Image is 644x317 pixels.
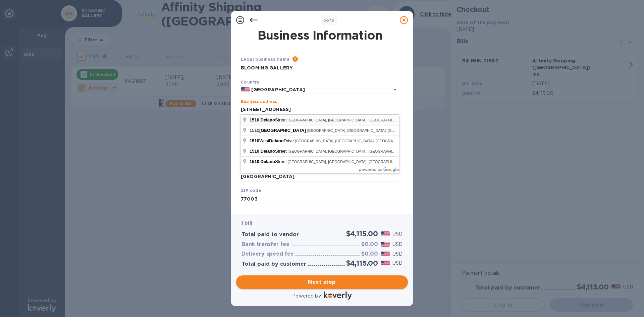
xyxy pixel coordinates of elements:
b: of 3 [323,18,334,23]
span: 1510 [250,117,259,122]
button: Open [390,85,400,94]
span: Street [250,149,288,154]
b: 1 bill [241,220,252,226]
p: USD [392,230,402,237]
span: [GEOGRAPHIC_DATA], [GEOGRAPHIC_DATA], [GEOGRAPHIC_DATA] [288,149,407,153]
img: USD [381,261,390,265]
img: USD [381,252,390,256]
img: US [241,87,250,92]
h3: Bank transfer fee [241,241,289,248]
span: Delano [261,117,275,122]
span: [GEOGRAPHIC_DATA], [GEOGRAPHIC_DATA], [GEOGRAPHIC_DATA] [307,128,426,133]
h3: Total paid to vendor [241,231,299,238]
h3: $0.00 [361,241,378,248]
span: [GEOGRAPHIC_DATA], [GEOGRAPHIC_DATA], [GEOGRAPHIC_DATA] [288,118,407,122]
span: Delano [269,138,283,143]
h3: Total paid by customer [241,261,306,267]
span: 1510 [250,138,259,143]
span: [GEOGRAPHIC_DATA] [259,128,306,133]
span: [GEOGRAPHIC_DATA], [GEOGRAPHIC_DATA], [GEOGRAPHIC_DATA] [288,160,407,164]
span: Street [250,117,288,122]
input: Enter address [241,105,399,115]
img: USD [381,242,390,247]
p: USD [392,241,402,248]
input: Select country [250,86,380,94]
input: Enter state [241,172,399,182]
span: 1510 [250,149,259,154]
p: USD [392,251,402,258]
span: Delano [261,149,275,154]
img: USD [381,231,390,236]
span: [GEOGRAPHIC_DATA], [GEOGRAPHIC_DATA], [GEOGRAPHIC_DATA] [295,139,414,143]
span: 1510 [250,128,307,133]
input: Enter legal business name [241,63,399,73]
h3: Delivery speed fee [241,251,294,257]
span: 1510 Delano [250,159,275,164]
p: USD [392,260,402,267]
b: ZIP code [241,188,261,193]
img: Logo [324,292,352,300]
span: 3 [323,18,326,23]
h1: Business Information [239,28,400,42]
h2: $4,115.00 [346,259,378,267]
button: Next step [236,275,408,289]
label: Business address [241,100,277,104]
span: West Drive [250,138,295,143]
p: Powered by [292,293,321,300]
b: Legal business name [241,57,290,62]
h2: $4,115.00 [346,229,378,238]
span: Street [250,159,288,164]
span: Next step [241,278,402,286]
b: Country [241,80,260,85]
h3: $0.00 [361,251,378,257]
input: Enter ZIP code [241,194,399,204]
